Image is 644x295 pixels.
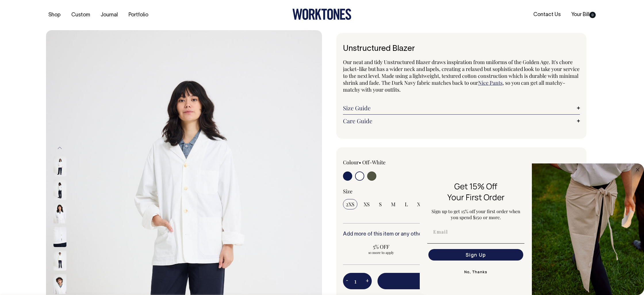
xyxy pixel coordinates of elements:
[427,243,524,244] img: underline
[343,275,351,287] button: -
[55,142,64,155] button: Previous
[53,156,66,176] img: off-white
[346,243,416,250] span: 5% OFF
[346,250,416,255] span: 10 more to apply
[343,59,580,86] span: Our neat and tidy Unstructured Blazer draws inspiration from uniforms of the Golden Age. It's cho...
[343,79,565,93] span: , so you can get all matchy-matchy with your outfits.
[589,12,596,18] span: 0
[359,159,361,166] span: •
[376,199,385,209] input: S
[428,249,523,261] button: Sign Up
[53,180,66,200] img: off-white
[343,232,580,237] h6: Add more of this item or any other pieces from the collection to save
[420,163,644,295] div: FLYOUT Form
[343,105,580,111] a: Size Guide
[364,201,370,208] span: XS
[53,203,66,223] img: off-white
[478,79,503,86] a: Nice Pants
[343,117,580,124] a: Care Guide
[377,273,580,289] button: Add to bill —EUR69.95
[69,10,92,20] a: Custom
[391,201,396,208] span: M
[447,192,505,203] span: Your First Order
[569,10,598,20] a: Your Bill0
[343,199,357,209] input: 2XS
[379,201,382,208] span: S
[428,226,523,238] input: Email
[414,199,426,209] input: XL
[343,159,438,166] div: Colour
[343,45,580,53] h1: Unstructured Blazer
[53,274,66,294] img: off-white
[343,188,580,195] div: Size
[53,227,66,247] img: off-white
[427,266,524,278] button: No, Thanks
[417,201,423,208] span: XL
[361,199,373,209] input: XS
[46,10,63,20] a: Shop
[531,10,563,20] a: Contact Us
[53,250,66,271] img: off-white
[402,199,411,209] input: L
[454,181,497,192] span: Get 15% Off
[362,159,386,166] label: Off-White
[405,201,408,208] span: L
[98,10,120,20] a: Journal
[432,208,520,220] span: Sign up to get 15% off your first order when you spend $150 or more.
[346,201,354,208] span: 2XS
[126,10,151,20] a: Portfolio
[343,242,419,257] input: 5% OFF 10 more to apply
[634,166,641,173] button: Close dialog
[388,199,398,209] input: M
[363,275,372,287] button: +
[532,163,644,295] img: 5e34ad8f-4f05-4173-92a8-ea475ee49ac9.jpeg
